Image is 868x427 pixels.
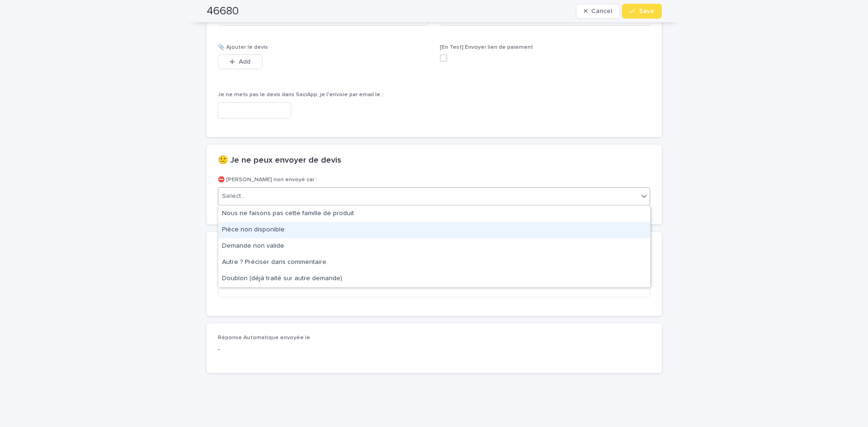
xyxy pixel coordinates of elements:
button: Add [218,54,262,69]
div: Pièce non disponible [218,222,650,238]
span: Add [239,59,250,65]
span: Réponse Automatique envoyée le [218,335,310,341]
span: Cancel [591,8,612,14]
div: Autre ? Préciser dans commentaire. [218,255,650,271]
div: Nous ne faisons pas cette famille de produit [218,206,650,222]
span: [En Test] Envoyer lien de paiement [440,45,533,50]
div: Doublon (déjà traité sur autre demande) [218,271,650,287]
span: ⛔ [PERSON_NAME] non envoyé car : [218,177,317,183]
h2: 🙁 Je ne peux envoyer de devis [218,156,341,166]
span: Save [639,8,654,14]
p: - [218,345,355,355]
span: Je ne mets pas le devis dans SaciApp, je l'envoie par email le : [218,92,383,98]
span: 📎 Ajouter le devis [218,45,268,50]
button: Cancel [576,4,620,19]
h2: 46680 [207,5,239,18]
div: Demande non valide [218,238,650,255]
div: Select... [222,191,245,201]
button: Save [622,4,661,19]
